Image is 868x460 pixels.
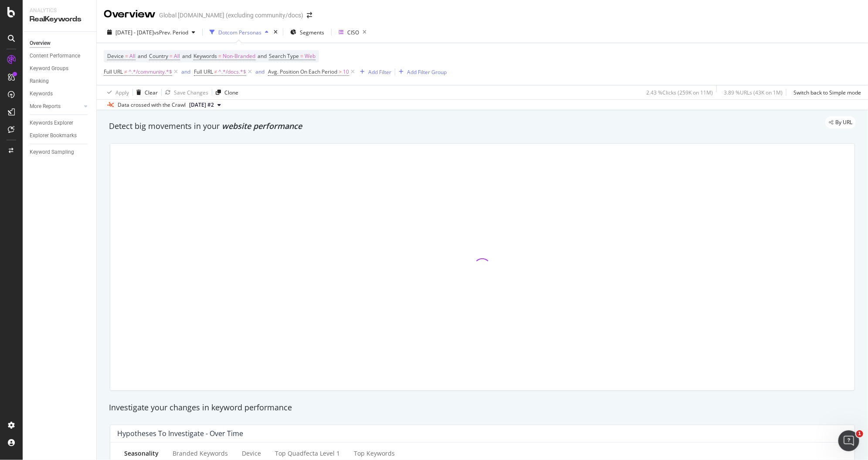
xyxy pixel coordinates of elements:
[30,64,90,73] a: Keyword Groups
[104,7,156,22] div: Overview
[206,25,272,39] button: Dotcom Personas
[339,68,342,75] span: >
[838,430,859,451] iframe: Intercom live chat
[30,148,90,157] a: Keyword Sampling
[30,118,90,128] a: Keywords Explorer
[30,77,49,86] div: Ranking
[354,449,395,458] div: Top Keywords
[174,50,180,62] span: All
[30,131,90,140] a: Explorer Bookmarks
[145,89,158,96] div: Clear
[104,85,129,99] button: Apply
[30,77,90,86] a: Ranking
[272,28,279,37] div: times
[138,52,147,60] span: and
[224,89,238,96] div: Clone
[30,39,51,48] div: Overview
[30,102,81,111] a: More Reports
[368,68,391,76] div: Add Filter
[109,402,856,413] div: Investigate your changes in keyword performance
[218,29,261,36] div: Dotcom Personas
[268,68,337,75] span: Avg. Position On Each Period
[181,68,190,76] button: and
[269,52,299,60] span: Search Type
[407,68,447,76] div: Add Filter Group
[275,449,340,458] div: Top quadfecta Level 1
[835,120,852,125] span: By URL
[117,429,243,438] div: Hypotheses to Investigate - Over Time
[300,29,324,36] span: Segments
[124,68,127,75] span: ≠
[343,66,349,78] span: 10
[300,52,303,60] span: =
[30,102,61,111] div: More Reports
[790,85,861,99] button: Switch back to Simple mode
[646,89,713,96] div: 2.43 % Clicks ( 259K on 11M )
[162,85,208,99] button: Save Changes
[193,52,217,60] span: Keywords
[104,68,123,75] span: Full URL
[118,101,186,109] div: Data crossed with the Crawl
[186,100,224,110] button: [DATE] #2
[30,51,80,61] div: Content Performance
[307,12,312,18] div: arrow-right-arrow-left
[856,430,863,437] span: 1
[30,118,73,128] div: Keywords Explorer
[825,116,856,129] div: legacy label
[347,29,359,36] div: CISO
[133,85,158,99] button: Clear
[223,50,255,62] span: Non-Branded
[170,52,173,60] span: =
[107,52,124,60] span: Device
[104,25,199,39] button: [DATE] - [DATE]vsPrev. Period
[30,131,77,140] div: Explorer Bookmarks
[125,52,128,60] span: =
[149,52,168,60] span: Country
[724,89,783,96] div: 3.89 % URLs ( 43K on 1M )
[30,148,74,157] div: Keyword Sampling
[174,89,208,96] div: Save Changes
[115,29,154,36] span: [DATE] - [DATE]
[181,68,190,75] div: and
[30,51,90,61] a: Content Performance
[255,68,264,75] div: and
[30,39,90,48] a: Overview
[30,89,90,98] a: Keywords
[30,14,89,24] div: RealKeywords
[30,7,89,14] div: Analytics
[173,449,228,458] div: Branded Keywords
[255,68,264,76] button: and
[189,101,214,109] span: 2025 Jun. 3rd #2
[214,68,217,75] span: ≠
[305,50,315,62] span: Web
[356,67,391,77] button: Add Filter
[182,52,191,60] span: and
[115,89,129,96] div: Apply
[194,68,213,75] span: Full URL
[218,66,246,78] span: ^.*/docs.*$
[129,66,172,78] span: ^.*/community.*$
[242,449,261,458] div: Device
[212,85,238,99] button: Clone
[335,25,370,39] button: CISO
[395,67,447,77] button: Add Filter Group
[129,50,136,62] span: All
[124,449,159,458] div: Seasonality
[30,89,53,98] div: Keywords
[154,29,188,36] span: vs Prev. Period
[793,89,861,96] div: Switch back to Simple mode
[258,52,267,60] span: and
[30,64,68,73] div: Keyword Groups
[287,25,328,39] button: Segments
[218,52,221,60] span: =
[159,11,303,20] div: Global [DOMAIN_NAME] (excluding community/docs)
